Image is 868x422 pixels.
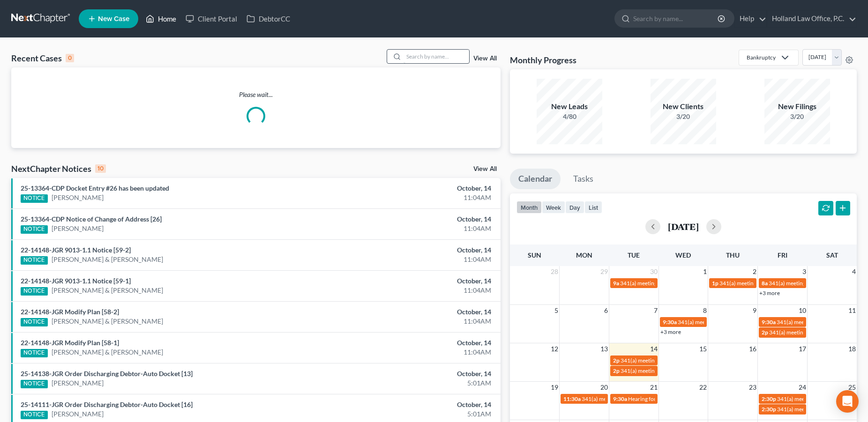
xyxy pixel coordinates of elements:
button: month [516,201,542,214]
div: October, 14 [341,307,491,317]
div: 11:04AM [341,193,491,202]
button: list [584,201,602,214]
div: Bankruptcy [747,53,776,61]
span: 2 [752,266,757,277]
div: NOTICE [21,318,48,326]
a: 25-14138-JGR Order Discharging Debtor-Auto Docket [13] [21,370,193,378]
button: week [542,201,565,214]
a: 22-14148-JGR Modify Plan [58-2] [21,308,119,316]
p: Please wait... [11,90,501,99]
div: NOTICE [21,349,48,357]
span: 4 [851,266,857,277]
span: 24 [798,382,807,393]
div: NOTICE [21,287,48,296]
a: +3 more [759,289,780,296]
span: 8 [702,305,708,316]
div: New Filings [764,101,830,112]
a: Calendar [510,169,561,189]
span: 341(a) meeting for [PERSON_NAME] [621,367,711,374]
a: DebtorCC [242,10,295,27]
span: Wed [675,251,691,259]
div: Open Intercom Messenger [836,390,859,413]
span: 341(a) meeting for [PERSON_NAME] [777,406,868,413]
a: View All [473,166,497,172]
div: NOTICE [21,225,48,234]
span: 12 [550,343,559,355]
span: 21 [649,382,658,393]
span: 8a [762,280,768,287]
span: 30 [649,266,658,277]
span: 14 [649,343,658,355]
div: Recent Cases [11,52,74,64]
div: 11:04AM [341,317,491,326]
span: 11:30a [563,395,581,402]
a: Client Portal [181,10,242,27]
span: 341(a) meeting for [PERSON_NAME] & [PERSON_NAME] [621,357,761,364]
span: 341(a) meeting for [PERSON_NAME] [678,318,768,326]
span: 1 [702,266,708,277]
span: 9 [752,305,757,316]
div: October, 14 [341,369,491,378]
span: 9:30a [613,395,627,402]
span: 25 [847,382,857,393]
div: October, 14 [341,215,491,224]
div: NextChapter Notices [11,163,106,174]
span: 1p [712,280,718,287]
input: Search by name... [404,50,469,63]
span: Mon [576,251,592,259]
a: 22-14148-JGR Modify Plan [58-1] [21,339,119,347]
span: 23 [748,382,757,393]
span: New Case [98,15,129,22]
span: 6 [603,305,609,316]
span: 5 [554,305,559,316]
div: NOTICE [21,411,48,419]
span: 13 [599,343,609,355]
span: 16 [748,343,757,355]
div: October, 14 [341,400,491,409]
a: [PERSON_NAME] [52,224,104,233]
span: 3 [801,266,807,277]
a: [PERSON_NAME] & [PERSON_NAME] [52,348,163,357]
span: 19 [550,382,559,393]
a: [PERSON_NAME] [52,193,104,202]
div: New Clients [651,101,716,112]
span: 341(a) meeting for [PERSON_NAME] [777,395,868,402]
a: [PERSON_NAME] & [PERSON_NAME] [52,286,163,295]
span: Sat [826,251,838,259]
a: Holland Law Office, P.C. [767,10,856,27]
div: NOTICE [21,256,48,265]
span: 18 [847,343,857,355]
span: 29 [599,266,609,277]
span: 2:30p [762,395,776,402]
a: Help [735,10,766,27]
span: 2p [613,367,620,374]
span: 2p [613,357,620,364]
div: 3/20 [651,112,716,121]
span: 10 [798,305,807,316]
span: 2p [762,329,768,336]
div: October, 14 [341,338,491,348]
a: 25-14111-JGR Order Discharging Debtor-Auto Docket [16] [21,400,193,408]
span: 22 [698,382,708,393]
span: Sun [528,251,541,259]
span: 15 [698,343,708,355]
a: Home [141,10,181,27]
a: 22-14148-JGR 9013-1.1 Notice [59-2] [21,246,131,254]
a: [PERSON_NAME] & [PERSON_NAME] [52,317,163,326]
div: 4/80 [537,112,602,121]
span: 341(a) meeting for [PERSON_NAME] & [PERSON_NAME] [719,280,860,287]
span: 17 [798,343,807,355]
div: NOTICE [21,194,48,203]
span: 7 [653,305,658,316]
span: Thu [726,251,740,259]
div: October, 14 [341,276,491,286]
span: 2:30p [762,406,776,413]
a: 22-14148-JGR 9013-1.1 Notice [59-1] [21,277,131,285]
a: +3 more [660,328,681,335]
div: NOTICE [21,380,48,388]
h3: Monthly Progress [510,54,576,66]
h2: [DATE] [668,222,699,231]
div: 5:01AM [341,409,491,419]
div: 10 [95,164,106,173]
a: 25-13364-CDP Docket Entry #26 has been updated [21,184,169,192]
